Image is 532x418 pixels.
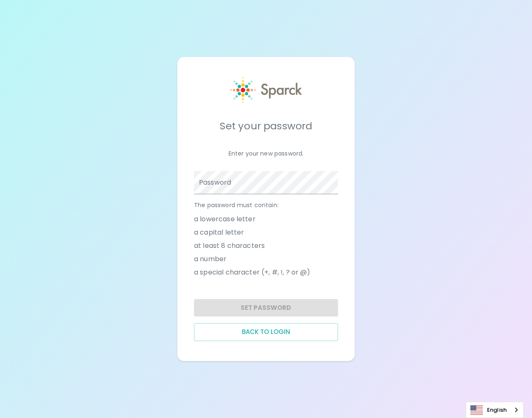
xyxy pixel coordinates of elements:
span: a number [194,254,226,264]
img: Sparck logo [230,77,302,103]
div: Language [466,402,524,418]
span: a capital letter [194,228,244,237]
p: Enter your new password. [194,149,338,158]
span: a special character (+, #, !, ? or @) [194,267,311,277]
p: The password must contain: [194,201,338,209]
button: Back to login [194,323,338,341]
aside: Language selected: English [466,402,524,418]
span: a lowercase letter [194,214,256,224]
span: at least 8 characters [194,241,265,251]
a: English [466,402,523,418]
h5: Set your password [194,119,338,133]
